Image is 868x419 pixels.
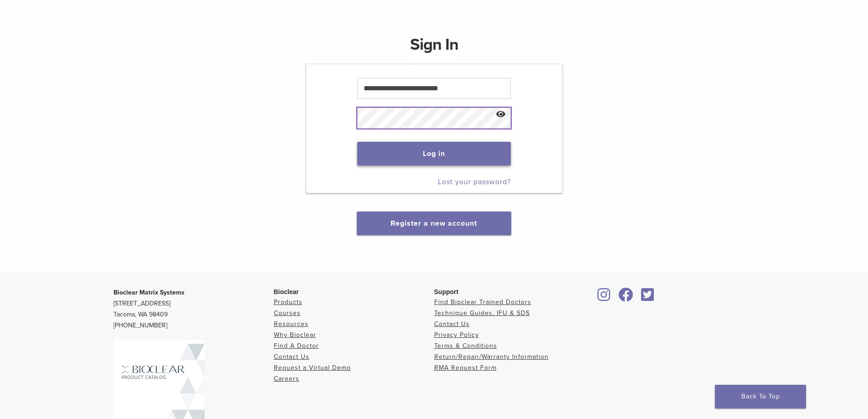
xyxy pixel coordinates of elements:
[274,375,299,383] a: Careers
[274,342,319,350] a: Find A Doctor
[434,364,497,372] a: RMA Request Form
[616,293,637,302] a: Bioclear
[434,342,497,350] a: Terms & Conditions
[438,177,511,186] a: Lost your password?
[274,309,301,317] a: Courses
[274,331,316,339] a: Why Bioclear
[357,142,511,166] button: Log in
[434,320,470,328] a: Contact Us
[491,103,511,126] button: Show password
[274,288,299,295] span: Bioclear
[434,288,459,295] span: Support
[434,298,531,306] a: Find Bioclear Trained Doctors
[357,212,511,235] button: Register a new account
[274,298,303,306] a: Products
[274,353,309,361] a: Contact Us
[715,385,806,409] a: Back To Top
[410,34,458,63] h1: Sign In
[638,293,657,302] a: Bioclear
[434,331,479,339] a: Privacy Policy
[434,353,549,361] a: Return/Repair/Warranty Information
[434,309,530,317] a: Technique Guides, IFU & SDS
[274,364,351,372] a: Request a Virtual Demo
[595,293,614,302] a: Bioclear
[390,219,477,228] a: Register a new account
[113,287,274,331] p: [STREET_ADDRESS] Tacoma, WA 98409 [PHONE_NUMBER]
[113,289,185,296] strong: Bioclear Matrix Systems
[274,320,308,328] a: Resources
